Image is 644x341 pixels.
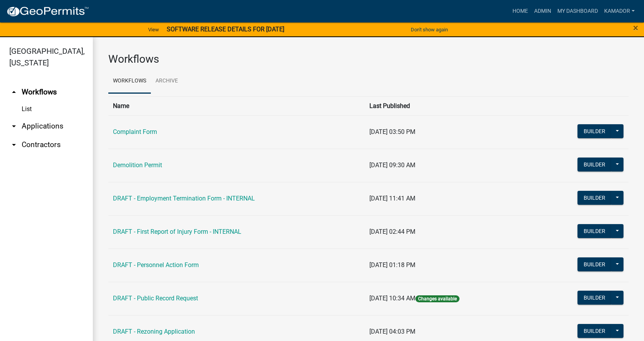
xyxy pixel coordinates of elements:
[9,87,19,97] i: arrow_drop_up
[108,96,365,115] th: Name
[113,295,198,302] a: DRAFT - Public Record Request
[531,4,554,19] a: Admin
[554,4,601,19] a: My Dashboard
[408,23,451,36] button: Don't show again
[113,195,255,202] a: DRAFT - Employment Termination Form - INTERNAL
[509,4,531,19] a: Home
[113,161,162,169] a: Demolition Permit
[108,53,629,66] h3: Workflows
[577,291,612,305] button: Builder
[369,295,415,302] span: [DATE] 10:34 AM
[577,124,612,138] button: Builder
[108,69,151,94] a: Workflows
[369,161,415,169] span: [DATE] 09:30 AM
[369,128,415,135] span: [DATE] 03:50 PM
[577,191,612,205] button: Builder
[577,158,612,171] button: Builder
[151,69,183,94] a: Archive
[113,328,195,335] a: DRAFT - Rezoning Application
[415,295,460,302] span: Changes available
[113,228,241,235] a: DRAFT - First Report of Injury Form - INTERNAL
[369,228,415,235] span: [DATE] 02:44 PM
[167,26,284,33] strong: SOFTWARE RELEASE DETAILS FOR [DATE]
[113,128,157,135] a: Complaint Form
[369,328,415,335] span: [DATE] 04:03 PM
[365,96,533,115] th: Last Published
[369,195,415,202] span: [DATE] 11:41 AM
[145,23,162,36] a: View
[9,122,19,131] i: arrow_drop_down
[369,261,415,269] span: [DATE] 01:18 PM
[577,324,612,338] button: Builder
[577,257,612,271] button: Builder
[601,4,638,19] a: Kamador
[633,22,638,33] span: ×
[577,224,612,238] button: Builder
[633,23,638,33] button: Close
[113,261,199,269] a: DRAFT - Personnel Action Form
[9,140,19,149] i: arrow_drop_down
